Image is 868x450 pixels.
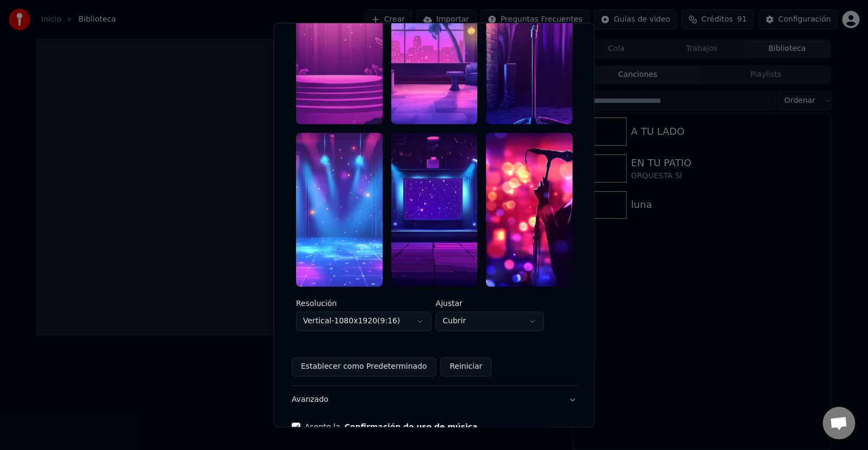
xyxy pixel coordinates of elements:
[435,299,543,307] label: Ajustar
[295,299,431,307] label: Resolución
[291,386,576,414] button: Avanzado
[344,423,477,431] button: Acepto la
[291,357,436,376] button: Establecer como Predeterminado
[304,423,477,431] label: Acepto la
[440,357,491,376] button: Reiniciar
